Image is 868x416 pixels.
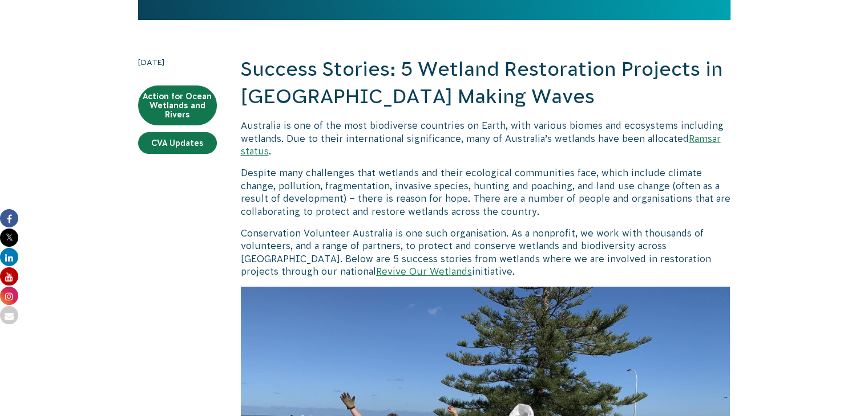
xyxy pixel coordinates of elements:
[241,227,730,278] p: Conservation Volunteer Australia is one such organisation. As a nonprofit, we work with thousands...
[376,266,472,276] a: Revive Our Wetlands
[138,132,217,154] a: CVA Updates
[241,166,730,218] p: Despite many challenges that wetlands and their ecological communities face, which include climat...
[241,56,730,110] h2: Success Stories: 5 Wetland Restoration Projects in [GEOGRAPHIC_DATA] Making Waves
[241,133,721,156] a: Ramsar status
[138,85,217,125] a: Action for Ocean Wetlands and Rivers
[138,56,217,68] time: [DATE]
[241,119,730,157] p: Australia is one of the most biodiverse countries on Earth, with various biomes and ecosystems in...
